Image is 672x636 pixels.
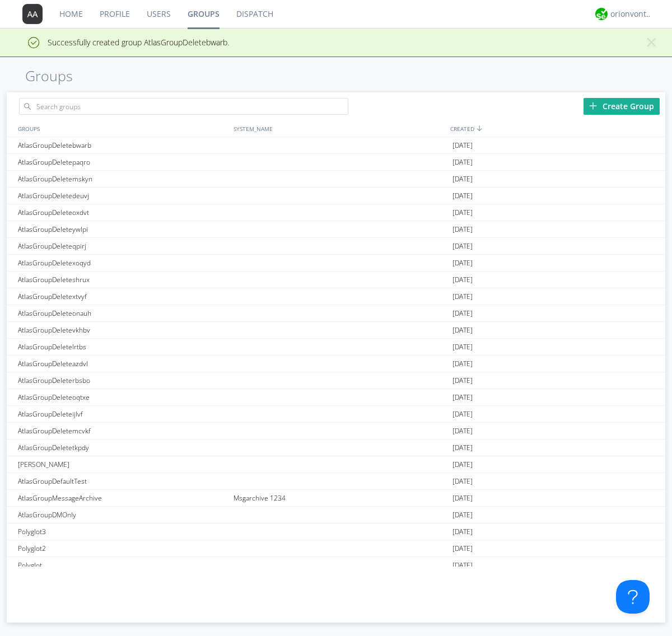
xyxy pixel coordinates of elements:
[589,102,597,110] img: plus.svg
[7,490,665,507] a: AtlasGroupMessageArchiveMsgarchive 1234[DATE]
[7,171,665,188] a: AtlasGroupDeletemskyn[DATE]
[7,389,665,406] a: AtlasGroupDeleteoqtxe[DATE]
[447,120,665,137] div: CREATED
[15,154,231,170] div: AtlasGroupDeletepaqro
[15,473,231,489] div: AtlasGroupDefaultTest
[7,188,665,204] a: AtlasGroupDeletedeuvj[DATE]
[7,406,665,423] a: AtlasGroupDeleteijlvf[DATE]
[452,339,473,356] span: [DATE]
[452,507,473,523] span: [DATE]
[15,490,231,506] div: AtlasGroupMessageArchive
[15,221,231,237] div: AtlasGroupDeleteywlpi
[7,288,665,305] a: AtlasGroupDeletextvyf[DATE]
[15,456,231,473] div: [PERSON_NAME]
[7,221,665,238] a: AtlasGroupDeleteywlpi[DATE]
[452,473,473,490] span: [DATE]
[7,557,665,574] a: Polyglot[DATE]
[610,8,652,20] div: orionvontas+atlas+automation+org2
[15,372,231,389] div: AtlasGroupDeleterbsbo
[452,154,473,171] span: [DATE]
[7,339,665,356] a: AtlasGroupDeletelrtbs[DATE]
[15,288,231,305] div: AtlasGroupDeletextvyf
[15,204,231,221] div: AtlasGroupDeleteoxdvt
[15,557,231,573] div: Polyglot
[452,255,473,272] span: [DATE]
[231,490,450,506] div: Msgarchive 1234
[15,406,231,422] div: AtlasGroupDeleteijlvf
[452,406,473,423] span: [DATE]
[22,4,43,24] img: 373638.png
[8,37,229,48] span: Successfully created group AtlasGroupDeletebwarb.
[15,507,231,523] div: AtlasGroupDMOnly
[452,490,473,507] span: [DATE]
[452,540,473,557] span: [DATE]
[15,238,231,254] div: AtlasGroupDeleteqpirj
[15,540,231,556] div: Polyglot2
[15,188,231,204] div: AtlasGroupDeletedeuvj
[7,372,665,389] a: AtlasGroupDeleterbsbo[DATE]
[15,272,231,288] div: AtlasGroupDeleteshrux
[7,356,665,372] a: AtlasGroupDeleteazdvl[DATE]
[616,580,650,614] iframe: Toggle Customer Support
[452,288,473,305] span: [DATE]
[7,305,665,322] a: AtlasGroupDeleteonauh[DATE]
[7,137,665,154] a: AtlasGroupDeletebwarb[DATE]
[452,389,473,406] span: [DATE]
[452,356,473,372] span: [DATE]
[452,171,473,188] span: [DATE]
[7,154,665,171] a: AtlasGroupDeletepaqro[DATE]
[7,439,665,456] a: AtlasGroupDeletetkpdy[DATE]
[15,322,231,338] div: AtlasGroupDeletevkhbv
[19,98,348,115] input: Search groups
[7,322,665,339] a: AtlasGroupDeletevkhbv[DATE]
[452,523,473,540] span: [DATE]
[15,255,231,271] div: AtlasGroupDeletexoqyd
[15,171,231,187] div: AtlasGroupDeletemskyn
[15,439,231,456] div: AtlasGroupDeletetkpdy
[452,322,473,339] span: [DATE]
[7,456,665,473] a: [PERSON_NAME][DATE]
[452,456,473,473] span: [DATE]
[452,221,473,238] span: [DATE]
[452,372,473,389] span: [DATE]
[452,204,473,221] span: [DATE]
[15,423,231,439] div: AtlasGroupDeletemcvkf
[7,507,665,523] a: AtlasGroupDMOnly[DATE]
[452,423,473,439] span: [DATE]
[15,356,231,372] div: AtlasGroupDeleteazdvl
[15,389,231,405] div: AtlasGroupDeleteoqtxe
[7,423,665,439] a: AtlasGroupDeletemcvkf[DATE]
[452,305,473,322] span: [DATE]
[452,137,473,154] span: [DATE]
[452,188,473,204] span: [DATE]
[7,540,665,557] a: Polyglot2[DATE]
[452,439,473,456] span: [DATE]
[452,238,473,255] span: [DATE]
[15,305,231,321] div: AtlasGroupDeleteonauh
[584,98,660,115] div: Create Group
[7,204,665,221] a: AtlasGroupDeleteoxdvt[DATE]
[452,272,473,288] span: [DATE]
[7,255,665,272] a: AtlasGroupDeletexoqyd[DATE]
[452,557,473,574] span: [DATE]
[7,238,665,255] a: AtlasGroupDeleteqpirj[DATE]
[231,120,447,137] div: SYSTEM_NAME
[15,339,231,355] div: AtlasGroupDeletelrtbs
[7,473,665,490] a: AtlasGroupDefaultTest[DATE]
[15,523,231,540] div: Polyglot3
[7,523,665,540] a: Polyglot3[DATE]
[15,120,228,137] div: GROUPS
[7,272,665,288] a: AtlasGroupDeleteshrux[DATE]
[15,137,231,153] div: AtlasGroupDeletebwarb
[595,8,608,20] img: 29d36aed6fa347d5a1537e7736e6aa13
